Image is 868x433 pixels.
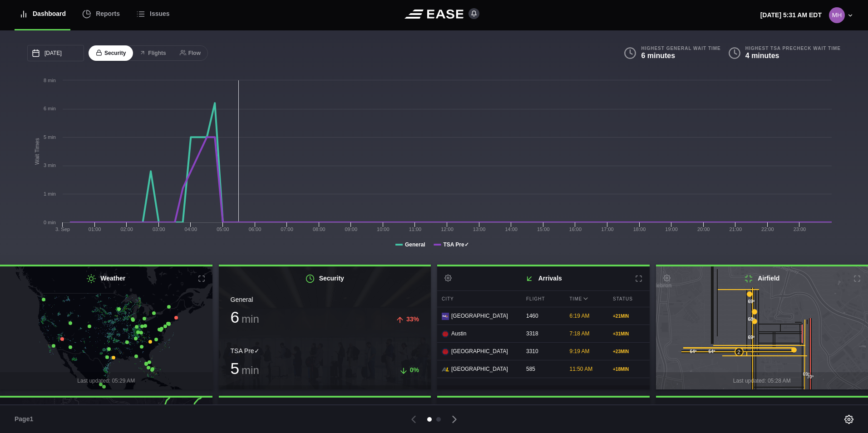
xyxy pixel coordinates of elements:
[745,52,779,59] b: 4 minutes
[570,366,593,372] span: 11:50 AM
[231,346,419,356] div: TSA Pre✓
[242,313,259,325] span: min
[601,226,614,232] text: 17:00
[633,226,646,232] text: 18:00
[231,309,259,325] h3: 6
[55,226,70,232] tspan: 3. Sep
[89,45,133,61] button: Security
[537,226,550,232] text: 15:00
[441,226,454,232] text: 12:00
[522,343,563,360] div: 3310
[729,226,742,232] text: 21:00
[522,307,563,325] div: 1460
[745,45,841,51] b: Highest TSA PreCheck Wait Time
[569,226,582,232] text: 16:00
[313,226,325,232] text: 08:00
[613,330,645,337] div: + 31 MIN
[345,226,357,232] text: 09:00
[410,366,419,374] span: 0%
[231,295,419,305] div: General
[761,226,774,232] text: 22:00
[27,45,84,61] input: mm/dd/yyyy
[443,241,469,248] tspan: TSA Pre✓
[665,226,678,232] text: 19:00
[697,226,710,232] text: 20:00
[641,45,720,51] b: Highest General Wait Time
[153,226,165,232] text: 03:00
[44,220,56,225] tspan: 0 min
[409,226,422,232] text: 11:00
[219,266,431,290] h2: Security
[173,45,208,61] button: Flow
[89,226,101,232] text: 01:00
[451,330,466,338] span: Austin
[120,226,133,232] text: 02:00
[219,398,431,422] h2: Parking
[281,226,293,232] text: 07:00
[570,330,590,337] span: 7:18 AM
[570,313,590,319] span: 6:19 AM
[44,78,56,83] tspan: 8 min
[608,291,650,307] div: Status
[437,385,650,403] div: Last updated: 05:29 AM
[437,266,650,290] h2: Arrivals
[565,291,607,307] div: Time
[451,347,508,355] span: [GEOGRAPHIC_DATA]
[473,226,486,232] text: 13:00
[437,398,650,422] h2: Departures
[44,162,56,168] tspan: 3 min
[405,241,425,248] tspan: General
[522,360,563,378] div: 585
[44,106,56,111] tspan: 6 min
[231,360,259,376] h3: 5
[451,312,508,320] span: [GEOGRAPHIC_DATA]
[132,45,173,61] button: Flights
[641,52,675,59] b: 6 minutes
[44,191,56,197] tspan: 1 min
[185,226,197,232] text: 04:00
[505,226,518,232] text: 14:00
[570,348,590,354] span: 9:19 AM
[15,414,37,424] span: Page 1
[735,347,744,356] div: 2
[829,7,845,23] img: 8d1564f89ae08c1c7851ff747965b28a
[249,226,261,232] text: 06:00
[451,365,508,373] span: [GEOGRAPHIC_DATA]
[377,226,390,232] text: 10:00
[613,348,645,355] div: + 23 MIN
[44,134,56,140] tspan: 5 min
[522,325,563,342] div: 3318
[406,315,419,323] span: 33%
[242,364,259,376] span: min
[613,366,645,373] div: + 18 MIN
[217,226,229,232] text: 05:00
[34,138,40,165] tspan: Wait Times
[437,291,519,307] div: City
[613,313,645,320] div: + 21 MIN
[760,10,822,20] p: [DATE] 5:31 AM EDT
[794,226,806,232] text: 23:00
[219,385,431,403] div: Last updated: 05:29 AM
[522,291,563,307] div: Flight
